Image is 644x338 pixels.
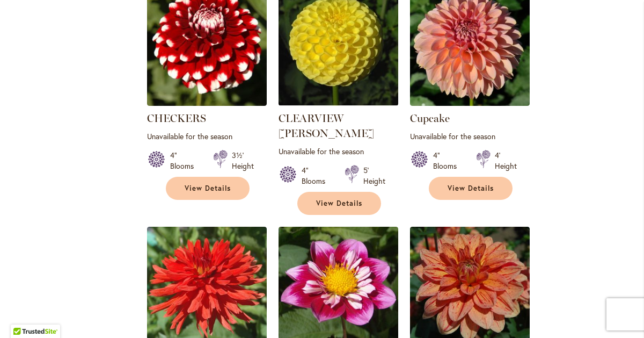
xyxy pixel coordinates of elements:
a: Cupcake [410,98,530,108]
a: CHECKERS [147,112,206,125]
iframe: Launch Accessibility Center [8,300,38,330]
p: Unavailable for the season [147,131,267,141]
div: 5' Height [363,165,385,186]
div: 4" Blooms [302,165,332,186]
p: Unavailable for the season [279,146,398,156]
div: 4" Blooms [170,150,200,171]
a: CLEARVIEW DANIEL [279,98,398,108]
a: View Details [297,192,381,215]
span: View Details [185,184,231,193]
p: Unavailable for the season [410,131,530,141]
a: CLEARVIEW [PERSON_NAME] [279,112,374,140]
a: Cupcake [410,112,450,125]
div: 4' Height [495,150,517,171]
div: 4" Blooms [433,150,463,171]
a: CHECKERS [147,98,267,108]
span: View Details [448,184,494,193]
span: View Details [316,199,362,208]
div: 3½' Height [232,150,254,171]
a: View Details [166,177,250,200]
a: View Details [429,177,513,200]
